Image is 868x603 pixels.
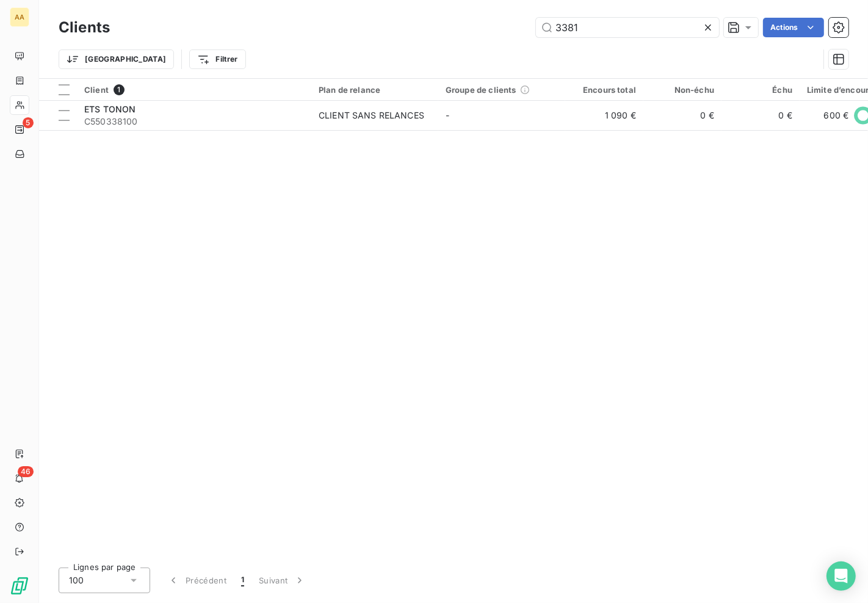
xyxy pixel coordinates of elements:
[18,466,34,477] span: 46
[10,576,29,596] img: Logo LeanPay
[536,18,719,37] input: Rechercher
[69,574,84,587] span: 100
[722,101,800,130] td: 0 €
[729,85,792,95] div: Échu
[23,117,34,128] span: 5
[319,109,424,122] div: CLIENT SANS RELANCES
[824,109,849,122] span: 600 €
[446,85,516,95] span: Groupe de clients
[826,561,856,591] div: Open Intercom Messenger
[234,568,251,593] button: 1
[59,16,110,38] h3: Clients
[565,101,643,130] td: 1 090 €
[643,101,722,130] td: 0 €
[84,85,109,95] span: Client
[84,104,136,114] span: ETS TONON
[114,84,125,95] span: 1
[241,574,244,587] span: 1
[160,568,234,593] button: Précédent
[446,110,449,120] span: -
[573,85,636,95] div: Encours total
[189,49,245,69] button: Filtrer
[763,18,824,37] button: Actions
[319,85,431,95] div: Plan de relance
[84,115,304,128] span: C550338100
[10,7,29,27] div: AA
[59,49,174,69] button: [GEOGRAPHIC_DATA]
[251,568,313,593] button: Suivant
[651,85,714,95] div: Non-échu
